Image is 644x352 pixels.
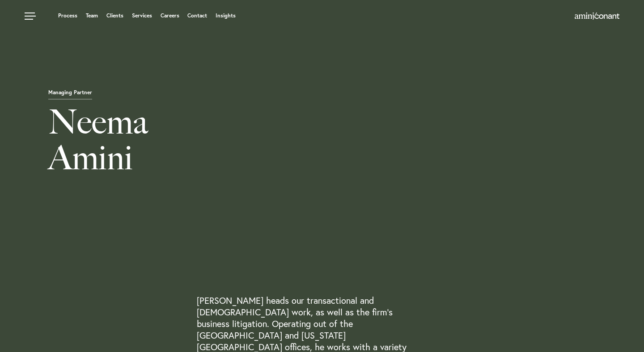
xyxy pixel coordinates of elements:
[216,13,236,18] a: Insights
[187,13,207,18] a: Contact
[58,13,77,18] a: Process
[132,13,152,18] a: Services
[575,13,619,20] a: Home
[106,13,123,18] a: Clients
[575,13,619,20] img: Amini & Conant
[161,13,179,18] a: Careers
[48,90,92,100] span: Managing Partner
[86,13,98,18] a: Team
